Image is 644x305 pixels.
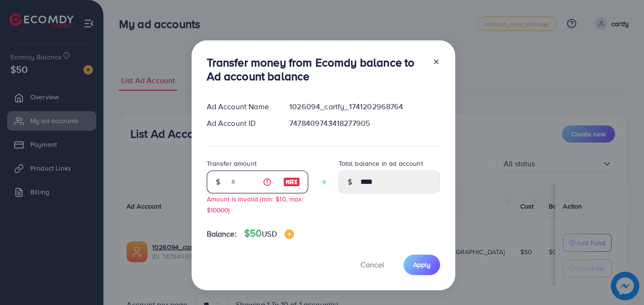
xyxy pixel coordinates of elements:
[339,159,423,168] label: Total balance in ad account
[199,101,282,112] div: Ad Account Name
[207,229,237,239] span: Balance:
[244,228,294,239] h4: $50
[207,194,304,214] small: Amount is invalid (min: $10, max: $10000)
[282,118,447,129] div: 7478409743418277905
[360,259,384,270] span: Cancel
[349,255,396,275] button: Cancel
[262,229,276,239] span: USD
[199,118,282,129] div: Ad Account ID
[282,101,447,112] div: 1026094_cartfy_1741202968764
[285,229,294,239] img: image
[413,260,431,269] span: Apply
[207,159,257,168] label: Transfer amount
[404,255,440,275] button: Apply
[207,56,425,83] h3: Transfer money from Ecomdy balance to Ad account balance
[283,176,300,188] img: image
